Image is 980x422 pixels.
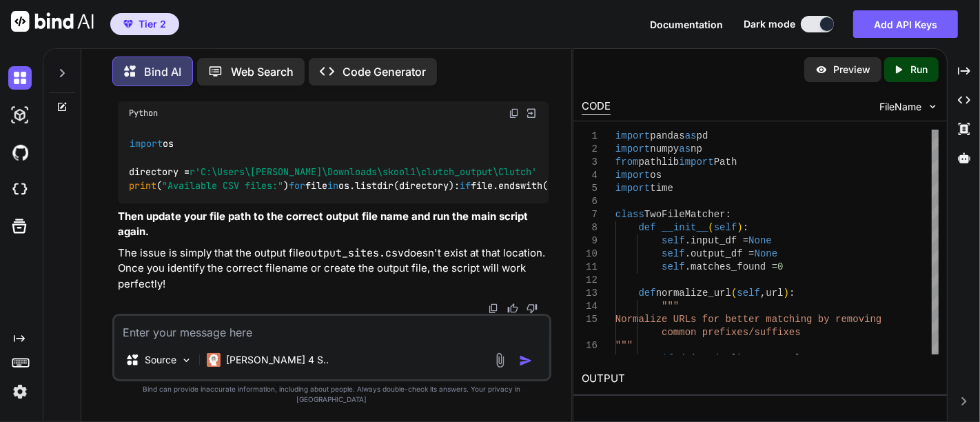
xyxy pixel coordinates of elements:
span: TwoFileMatcher [644,209,726,220]
span: self [737,288,761,299]
span: time [651,183,674,194]
button: Documentation [650,17,723,32]
span: """ [615,340,633,351]
button: premiumTier 2 [110,13,179,35]
div: 12 [582,274,598,287]
span: normalize_url [656,288,731,299]
p: Preview [833,63,870,77]
span: None [755,248,778,259]
img: githubDark [8,141,32,164]
span: : [726,209,731,220]
span: FileName [879,100,921,114]
p: Code Generator [343,63,426,80]
img: Pick Models [181,354,192,366]
div: 3 [582,156,598,169]
span: pd.isna [673,353,714,364]
div: 10 [582,248,598,261]
span: """ [662,301,680,312]
span: self [662,235,686,246]
span: ) [784,288,789,299]
span: print [129,179,156,192]
div: 17 [582,352,598,365]
code: os directory = ( ) file os.listdir(directory): file.endswith( ): ( ) [129,136,697,192]
p: Bind AI [144,63,181,80]
span: import [615,130,650,141]
span: "Available CSV files:" [162,179,283,192]
span: ( [714,353,719,364]
span: import [615,170,650,181]
img: darkChat [8,66,32,90]
span: : [789,288,795,299]
span: import [615,183,650,194]
div: 5 [582,182,598,195]
span: Normalize URLs for better matching by remo [615,314,859,325]
span: if [662,353,674,364]
img: attachment [492,352,508,368]
span: as [685,130,697,141]
span: url [766,288,784,299]
span: Path [714,157,737,168]
div: 6 [582,195,598,208]
span: ( [731,288,737,299]
span: as [680,143,691,154]
p: Bind can provide inaccurate information, including about people. Always double-check its answers.... [112,384,551,405]
span: r'C:\Users\[PERSON_NAME]\Downloads\skool1\clutch_output\Clutch' [190,165,537,177]
span: url [720,353,737,364]
span: numpy [651,143,680,154]
div: 15 [582,313,598,326]
div: 13 [582,287,598,300]
span: __init__ [662,222,708,233]
span: Documentation [650,19,723,30]
h2: OUTPUT [573,363,947,395]
img: preview [815,63,828,76]
strong: Then update your file path to the correct output file name and run the main script again. [118,210,531,239]
span: class [615,209,644,220]
span: in [327,179,338,192]
span: import [130,137,163,149]
span: '.csv' [548,179,581,192]
div: 11 [582,261,598,274]
span: : [743,222,748,233]
img: like [507,303,518,314]
span: .output_df = [685,248,755,259]
span: .input_df = [685,235,748,246]
span: Python [129,108,158,119]
span: os [651,170,662,181]
img: copy [509,108,520,119]
span: import [615,143,650,154]
img: icon [519,354,533,368]
span: self [662,248,686,259]
span: common prefixes/suffixes [662,327,802,338]
div: 4 [582,169,598,182]
span: pandas [651,130,685,141]
span: import [680,157,714,168]
div: CODE [582,99,611,115]
div: 1 [582,130,598,143]
span: Dark mode [744,17,795,31]
img: copy [488,303,499,314]
span: from [615,157,639,168]
p: The issue is simply that the output file doesn't exist at that location. Once you identify the co... [118,245,549,292]
span: self [662,261,686,272]
p: Run [910,63,928,77]
span: self [714,222,737,233]
span: def [639,288,656,299]
img: cloudideIcon [8,178,32,201]
div: 8 [582,221,598,234]
p: [PERSON_NAME] 4 S.. [226,353,329,367]
span: Tier 2 [139,17,166,31]
span: .matches_found = [685,261,777,272]
span: if [460,179,471,192]
img: Bind AI [11,11,94,32]
span: for [289,179,305,192]
div: 9 [582,234,598,248]
span: pd [697,130,708,141]
img: Open in Browser [525,107,538,119]
img: darkAi-studio [8,103,32,127]
span: pathlib [639,157,680,168]
span: ( [708,222,714,233]
div: 14 [582,300,598,313]
span: None [749,235,773,246]
div: 2 [582,143,598,156]
span: or [749,353,761,364]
